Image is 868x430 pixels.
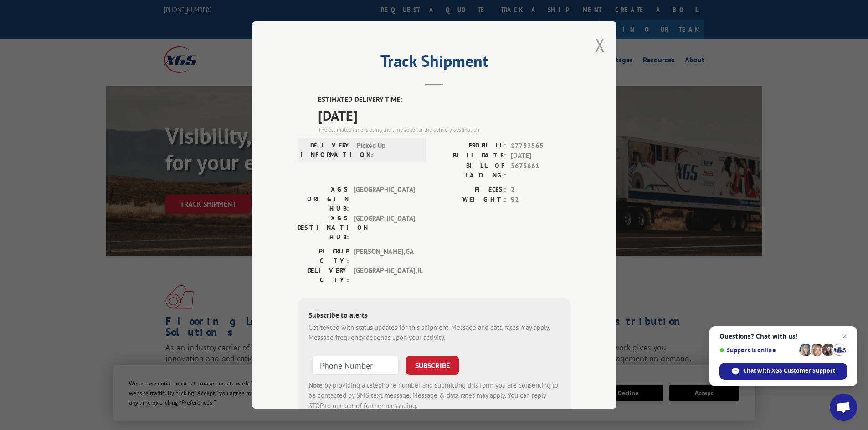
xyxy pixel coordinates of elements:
[511,195,571,205] span: 92
[354,213,415,242] span: [GEOGRAPHIC_DATA]
[839,331,850,342] span: Close chat
[298,266,349,285] label: DELIVERY CITY:
[356,141,418,160] span: Picked Up
[434,161,506,180] label: BILL OF LADING:
[308,309,560,323] div: Subscribe to alerts
[312,356,399,375] input: Phone Number
[511,141,571,151] span: 17733565
[434,185,506,195] label: PIECES:
[434,195,506,205] label: WEIGHT:
[354,266,415,285] span: [GEOGRAPHIC_DATA] , IL
[354,247,415,266] span: [PERSON_NAME] , GA
[298,247,349,266] label: PICKUP CITY:
[298,213,349,242] label: XGS DESTINATION HUB:
[308,380,560,411] div: by providing a telephone number and submitting this form you are consenting to be contacted by SM...
[719,333,847,340] span: Questions? Chat with us!
[308,381,324,390] strong: Note:
[318,126,571,134] div: The estimated time is using the time zone for the delivery destination.
[511,151,571,161] span: [DATE]
[719,363,847,380] div: Chat with XGS Customer Support
[300,141,352,160] label: DELIVERY INFORMATION:
[595,33,605,57] button: Close modal
[511,185,571,195] span: 2
[511,161,571,180] span: 5675661
[830,394,857,421] div: Open chat
[298,55,571,72] h2: Track Shipment
[354,185,415,213] span: [GEOGRAPHIC_DATA]
[318,105,571,126] span: [DATE]
[308,323,560,343] div: Get texted with status updates for this shipment. Message and data rates may apply. Message frequ...
[406,356,459,375] button: SUBSCRIBE
[719,347,796,354] span: Support is online
[318,95,571,105] label: ESTIMATED DELIVERY TIME:
[434,151,506,161] label: BILL DATE:
[434,141,506,151] label: PROBILL:
[743,367,835,375] span: Chat with XGS Customer Support
[298,185,349,213] label: XGS ORIGIN HUB:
